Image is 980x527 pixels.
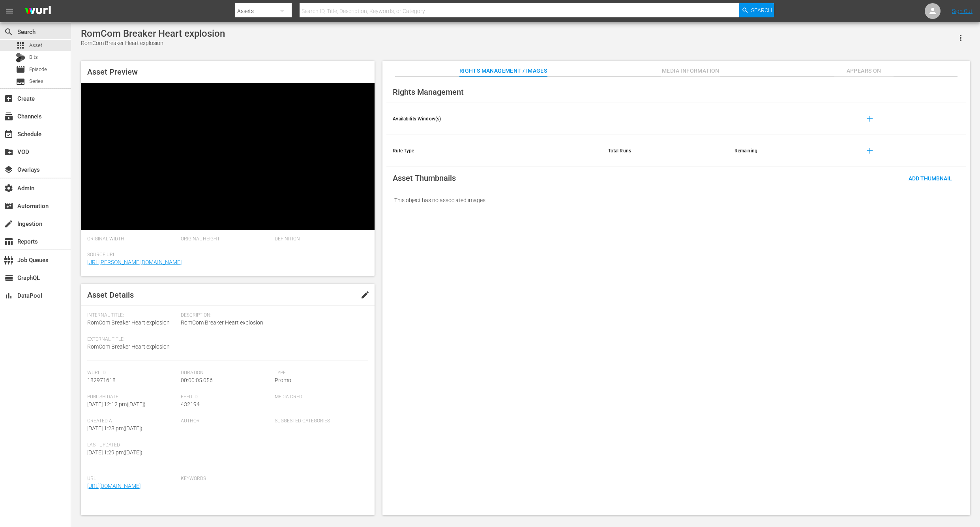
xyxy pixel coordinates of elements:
span: RomCom Breaker Heart explosion [87,343,170,350]
span: Asset [29,41,42,49]
span: Episode [16,65,25,74]
span: Description: [181,312,364,319]
span: 432194 [181,401,200,407]
span: Internal Title: [87,312,177,319]
span: GraphQL [4,273,13,283]
th: Rule Type [386,135,601,167]
span: Appears On [834,66,894,76]
span: Type [275,370,364,376]
span: Search [4,27,13,37]
span: Original Height [181,236,270,242]
span: Episode [29,66,47,73]
span: [DATE] 12:12 pm ( [DATE] ) [87,401,146,407]
span: Created At [87,418,177,424]
span: Series [29,77,43,85]
div: RomCom Breaker Heart explosion [81,39,225,47]
span: Search [751,3,772,17]
span: Asset Details [87,290,134,300]
a: Sign Out [952,8,973,14]
span: Suggested Categories [275,418,364,424]
div: RomCom Breaker Heart explosion [81,28,225,39]
span: 182971618 [87,377,116,383]
button: add [860,109,879,128]
th: Remaining [728,135,854,167]
span: External Title: [87,336,177,343]
a: [URL][DOMAIN_NAME] [87,483,141,489]
span: Automation [4,201,13,211]
span: Publish Date [87,394,177,400]
span: [DATE] 1:29 pm ( [DATE] ) [87,449,142,456]
span: Original Width [87,236,177,242]
span: Promo [275,377,291,383]
span: Duration [181,370,270,376]
span: Asset [16,41,25,50]
span: Bits [29,53,38,61]
span: Series [16,77,25,86]
span: Job Queues [4,255,13,265]
span: Source Url [87,252,364,258]
span: Media Information [661,66,720,76]
span: RomCom Breaker Heart explosion [181,319,364,327]
span: Overlays [4,165,13,174]
span: Admin [4,184,13,193]
span: Add Thumbnail [902,175,958,182]
span: Author [181,418,270,424]
span: Rights Management [393,87,464,97]
span: Reports [4,237,13,246]
span: edit [360,290,370,300]
th: Availability Window(s) [386,103,601,135]
th: Total Runs [602,135,728,167]
span: VOD [4,147,13,157]
div: Bits [16,53,25,62]
span: Schedule [4,129,13,139]
span: add [865,114,875,124]
button: add [860,141,879,160]
span: Asset Thumbnails [393,173,456,183]
span: Wurl Id [87,370,177,376]
span: Keywords [181,476,364,482]
div: This object has no associated images. [386,189,966,211]
button: edit [356,285,375,304]
button: Search [739,3,774,17]
span: [DATE] 1:28 pm ( [DATE] ) [87,425,142,431]
span: Feed ID [181,394,270,400]
span: Url [87,476,177,482]
span: DataPool [4,291,13,300]
span: Create [4,94,13,103]
button: Add Thumbnail [902,171,958,185]
img: ans4CAIJ8jUAAAAAAAAAAAAAAAAAAAAAAAAgQb4GAAAAAAAAAAAAAAAAAAAAAAAAJMjXAAAAAAAAAAAAAAAAAAAAAAAAgAT5G... [19,2,57,21]
span: Asset Preview [87,67,138,77]
span: Ingestion [4,219,13,229]
span: RomCom Breaker Heart explosion [87,319,170,326]
span: Rights Management / Images [459,66,547,76]
span: Media Credit [275,394,364,400]
span: add [865,146,875,156]
span: 00:00:05.056 [181,377,213,383]
a: [URL][PERSON_NAME][DOMAIN_NAME] [87,259,182,265]
span: Definition [275,236,364,242]
span: menu [5,6,14,16]
span: Channels [4,112,13,121]
span: Last Updated [87,442,177,448]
